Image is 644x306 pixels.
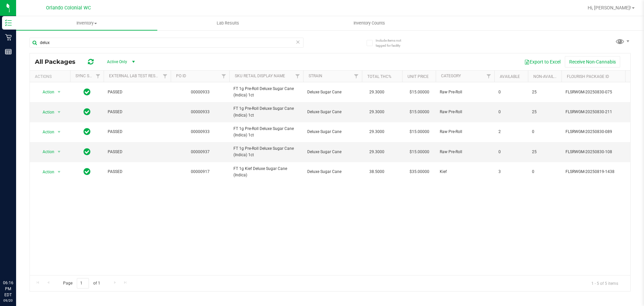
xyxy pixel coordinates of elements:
span: 0 [532,129,557,135]
span: Hi, [PERSON_NAME]! [588,5,631,10]
span: Raw Pre-Roll [440,149,490,155]
span: 29.3000 [366,87,388,97]
span: 25 [532,89,557,95]
button: Export to Excel [520,56,565,68]
span: 38.5000 [366,167,388,177]
a: Filter [351,71,362,82]
inline-svg: Reports [5,48,12,55]
span: FLSRWGM-20250830-211 [566,109,631,115]
span: Clear [296,38,300,46]
span: 29.3000 [366,107,388,117]
a: Category [441,74,461,78]
span: Inventory [16,20,157,26]
input: Search Package ID, Item Name, SKU, Lot or Part Number... [30,38,304,48]
a: 00000933 [191,90,210,94]
span: 25 [532,149,557,155]
a: SKU Retail Display Name [235,74,285,78]
a: Flourish Package ID [567,74,609,79]
a: 00000933 [191,129,210,134]
inline-svg: Retail [5,34,12,41]
span: 0 [498,149,524,155]
a: Sync Status [75,74,101,78]
span: FT 1g Pre-Roll Deluxe Sugar Cane (Indica) 1ct [233,126,299,138]
a: 00000933 [191,110,210,114]
span: $15.00000 [406,107,433,117]
span: select [55,147,63,157]
span: Action [37,167,55,177]
div: Actions [35,74,67,79]
span: Deluxe Sugar Cane [307,129,358,135]
span: PASSED [108,149,167,155]
span: Deluxe Sugar Cane [307,169,358,175]
span: 0 [498,89,524,95]
span: Lab Results [208,20,248,26]
span: Deluxe Sugar Cane [307,149,358,155]
a: Inventory Counts [299,16,440,30]
span: PASSED [108,109,167,115]
span: In Sync [84,127,91,136]
a: Filter [93,71,104,82]
span: Deluxe Sugar Cane [307,89,358,95]
span: Include items not tagged for facility [376,38,409,48]
p: 06:16 PM EDT [3,280,13,298]
a: Lab Results [157,16,299,30]
span: Action [37,127,55,137]
span: Raw Pre-Roll [440,129,490,135]
a: Total THC% [367,74,391,79]
iframe: Resource center unread badge [20,251,28,259]
span: FLSRWGM-20250819-1438 [566,169,631,175]
span: In Sync [84,147,91,157]
span: PASSED [108,89,167,95]
span: 29.3000 [366,147,388,157]
a: PO ID [176,74,186,78]
span: Action [37,107,55,117]
span: Orlando Colonial WC [46,5,91,11]
inline-svg: Inventory [5,19,12,26]
span: FT 1g Pre-Roll Deluxe Sugar Cane (Indica) 1ct [233,105,299,118]
a: Non-Available [533,74,563,79]
a: 00000917 [191,169,210,174]
a: Filter [292,71,303,82]
span: FT 1g Pre-Roll Deluxe Sugar Cane (Indica) 1ct [233,145,299,158]
span: Kief [440,169,490,175]
span: FLSRWGM-20250830-089 [566,129,631,135]
span: All Packages [35,58,82,65]
a: Available [500,74,520,79]
span: $15.00000 [406,87,433,97]
a: Filter [483,71,494,82]
a: Strain [309,74,322,78]
span: 3 [498,169,524,175]
span: In Sync [84,107,91,117]
span: PASSED [108,169,167,175]
span: select [55,107,63,117]
span: FLSRWGM-20250830-075 [566,89,631,95]
a: Filter [160,71,171,82]
span: $15.00000 [406,147,433,157]
span: $35.00000 [406,167,433,177]
span: select [55,127,63,137]
p: 09/20 [3,298,13,303]
span: 25 [532,109,557,115]
span: 1 - 5 of 5 items [586,278,624,288]
a: Unit Price [408,74,429,79]
a: Inventory [16,16,157,30]
input: 1 [77,278,89,289]
span: In Sync [84,87,91,97]
button: Receive Non-Cannabis [565,56,620,68]
span: PASSED [108,129,167,135]
span: FT 1g Kief Deluxe Sugar Cane (Indica) [233,166,299,178]
iframe: Resource center [7,252,27,272]
span: 2 [498,129,524,135]
span: Inventory Counts [344,20,394,26]
span: select [55,167,63,177]
span: Action [37,147,55,157]
span: Action [37,87,55,97]
span: 29.3000 [366,127,388,137]
span: In Sync [84,167,91,176]
a: Filter [218,71,229,82]
span: 0 [498,109,524,115]
a: 00000937 [191,149,210,154]
a: External Lab Test Result [109,74,162,78]
span: 0 [532,169,557,175]
span: $15.00000 [406,127,433,137]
